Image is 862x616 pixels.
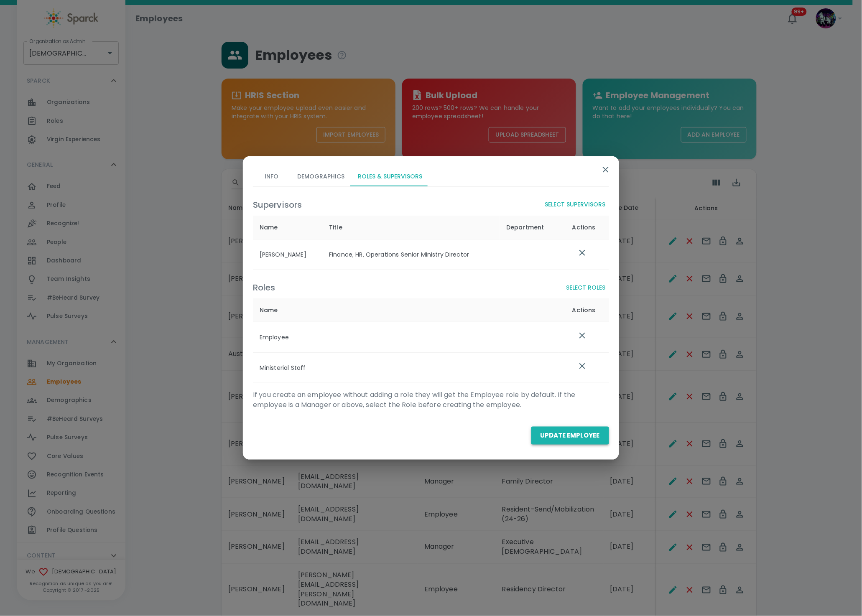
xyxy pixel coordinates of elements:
th: Actions [559,216,609,239]
button: Demographics [291,166,351,186]
th: Title [322,216,500,239]
th: Actions [559,298,609,322]
table: list table [253,298,609,383]
button: Info [253,166,291,186]
th: Department [500,216,559,239]
td: Finance, HR, Operations Senior Ministry Director [322,239,500,270]
button: Select Roles [563,280,609,295]
th: Name [253,216,322,239]
h6: Supervisors [253,198,302,211]
table: list table [253,216,609,270]
div: basic tabs example [253,166,609,186]
th: [PERSON_NAME] [253,239,322,270]
th: Employee [253,322,559,353]
th: Ministerial Staff [253,353,559,383]
button: Update Employee [531,427,609,444]
button: Select Supervisors [542,197,609,212]
th: Name [253,298,559,322]
p: If you create an employee without adding a role they will get the Employee role by default. If th... [253,390,609,410]
h6: Roles [253,281,275,294]
button: Roles & Supervisors [351,166,429,186]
